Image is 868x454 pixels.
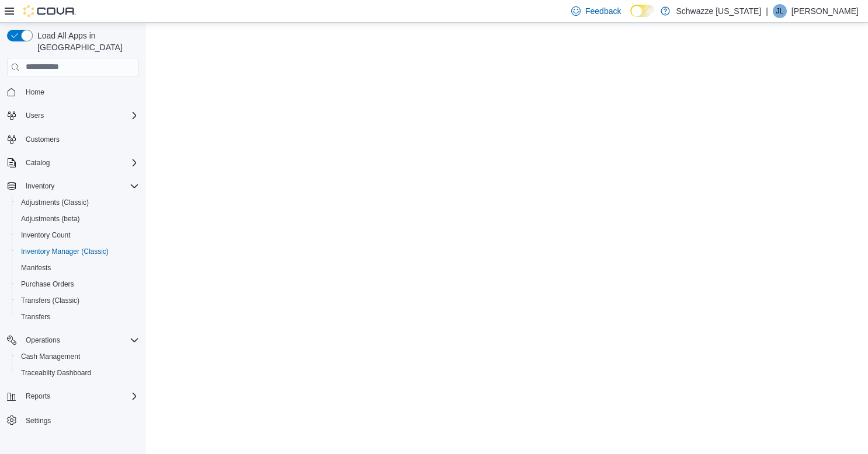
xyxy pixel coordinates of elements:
p: Schwazze [US_STATE] [676,4,761,18]
button: Manifests [12,260,144,276]
span: Inventory Manager (Classic) [21,247,109,256]
button: Transfers (Classic) [12,292,144,309]
button: Reports [2,388,144,404]
button: Catalog [21,156,54,170]
span: Reports [26,392,50,401]
img: Cova [23,5,76,17]
span: Users [26,111,44,120]
span: Inventory Count [16,228,139,242]
a: Cash Management [16,350,85,364]
button: Reports [21,389,55,403]
a: Settings [21,414,55,428]
span: Transfers (Classic) [16,294,139,308]
a: Transfers (Classic) [16,294,84,308]
span: Transfers [21,312,50,322]
button: Catalog [2,155,144,171]
button: Cash Management [12,348,144,365]
button: Customers [2,131,144,148]
span: Manifests [21,263,51,273]
span: Inventory [21,179,139,193]
button: Adjustments (beta) [12,211,144,227]
div: John Lieder [773,4,787,18]
button: Inventory Manager (Classic) [12,243,144,260]
span: Settings [26,416,51,425]
span: JL [776,4,784,18]
span: Settings [21,413,139,427]
a: Traceabilty Dashboard [16,366,96,380]
a: Transfers [16,310,55,324]
span: Purchase Orders [16,277,139,291]
input: Dark Mode [630,5,655,17]
button: Users [21,109,48,123]
span: Inventory Count [21,231,71,240]
a: Customers [21,132,64,146]
button: Transfers [12,309,144,325]
span: Load All Apps in [GEOGRAPHIC_DATA] [33,30,139,53]
span: Adjustments (beta) [21,214,80,223]
span: Reports [21,389,139,403]
button: Operations [2,332,144,348]
span: Feedback [585,5,621,17]
span: Transfers [16,310,139,324]
a: Adjustments (Classic) [16,195,93,209]
span: Transfers (Classic) [21,296,79,305]
span: Cash Management [16,350,139,364]
button: Purchase Orders [12,276,144,292]
a: Manifests [16,261,55,275]
span: Traceabilty Dashboard [21,368,91,378]
a: Home [21,85,49,99]
button: Operations [21,333,65,347]
p: [PERSON_NAME] [791,4,859,18]
span: Customers [26,135,60,144]
button: Inventory Count [12,227,144,243]
button: Inventory [2,178,144,194]
span: Home [21,85,139,99]
span: Catalog [26,158,50,167]
span: Operations [26,336,60,345]
a: Purchase Orders [16,277,79,291]
span: Adjustments (beta) [16,212,139,226]
span: Cash Management [21,352,80,361]
button: Settings [2,411,144,428]
a: Inventory Count [16,228,75,242]
span: Traceabilty Dashboard [16,366,139,380]
button: Users [2,107,144,124]
a: Adjustments (beta) [16,212,85,226]
a: Inventory Manager (Classic) [16,245,113,259]
button: Traceabilty Dashboard [12,365,144,381]
span: Purchase Orders [21,280,74,289]
span: Adjustments (Classic) [21,198,89,207]
span: Customers [21,132,139,146]
button: Inventory [21,179,59,193]
span: Inventory Manager (Classic) [16,245,139,259]
span: Home [26,88,44,97]
span: Operations [21,333,139,347]
p: | [766,4,768,18]
button: Adjustments (Classic) [12,194,144,211]
span: Catalog [21,156,139,170]
span: Users [21,109,139,123]
span: Inventory [26,181,54,191]
span: Adjustments (Classic) [16,195,139,209]
span: Manifests [16,261,139,275]
button: Home [2,83,144,100]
